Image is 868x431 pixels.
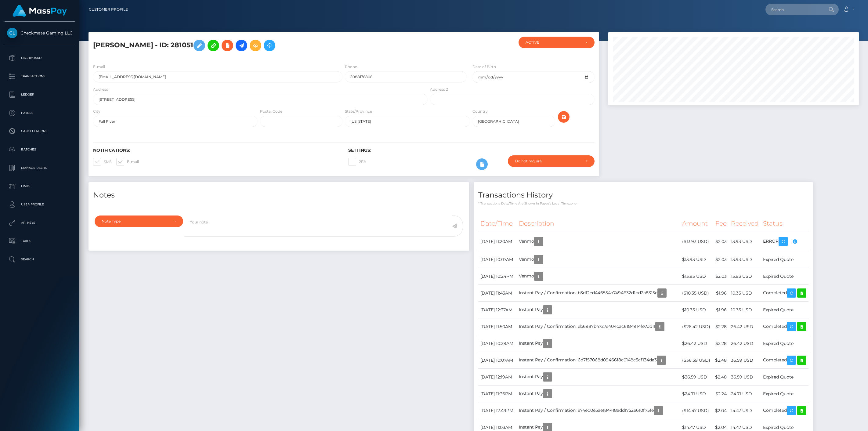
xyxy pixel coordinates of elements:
[5,124,75,139] a: Cancellations
[517,302,680,318] td: Instant Pay
[7,200,72,209] p: User Profile
[713,318,729,335] td: $2.28
[472,109,488,114] label: Country
[5,179,75,194] a: Links
[5,69,75,84] a: Transactions
[7,90,72,99] p: Ledger
[7,53,72,63] p: Dashboard
[7,218,72,227] p: API Keys
[729,232,761,251] td: 13.93 USD
[5,142,75,157] a: Batches
[478,402,517,419] td: [DATE] 12:49PM
[713,215,729,232] th: Fee
[729,302,761,318] td: 10.35 USD
[7,237,72,246] p: Taxes
[729,402,761,419] td: 14.47 USD
[5,160,75,176] a: Manage Users
[5,252,75,267] a: Search
[517,369,680,386] td: Instant Pay
[345,64,357,70] label: Phone
[761,302,808,318] td: Expired Quote
[478,386,517,402] td: [DATE] 11:36PM
[517,251,680,268] td: Venmo
[713,335,729,352] td: $2.28
[348,148,594,153] h6: Settings:
[761,386,808,402] td: Expired Quote
[517,318,680,335] td: Instant Pay / Confirmation: eb6987b4727e404cac6184914fe7dd11
[5,87,75,102] a: Ledger
[761,335,808,352] td: Expired Quote
[729,285,761,302] td: 10.35 USD
[93,190,465,201] h4: Notes
[761,268,808,285] td: Expired Quote
[7,28,17,38] img: Checkmate Gaming LLC
[93,87,108,92] label: Address
[729,335,761,352] td: 26.42 USD
[680,232,713,251] td: ($13.93 USD)
[102,219,169,224] div: Note Type
[713,302,729,318] td: $1.96
[761,369,808,386] td: Expired Quote
[761,402,808,419] td: Completed
[729,251,761,268] td: 13.93 USD
[517,268,680,285] td: Venmo
[517,352,680,369] td: Instant Pay / Confirmation: 6d7f57068d09466f8c0148c5cf134da3
[680,268,713,285] td: $13.93 USD
[478,318,517,335] td: [DATE] 11:50AM
[478,335,517,352] td: [DATE] 10:29AM
[713,285,729,302] td: $1.96
[236,40,247,51] a: Initiate Payout
[680,215,713,232] th: Amount
[478,285,517,302] td: [DATE] 11:43AM
[5,105,75,121] a: Payees
[430,87,448,92] label: Address 2
[508,155,595,167] button: Do not require
[517,285,680,302] td: Instant Pay / Confirmation: b3d12ed446554a7494632d1bd2a8315e
[95,215,183,227] button: Note Type
[345,109,372,114] label: State/Province
[680,318,713,335] td: ($26.42 USD)
[713,251,729,268] td: $2.03
[713,352,729,369] td: $2.48
[713,402,729,419] td: $2.04
[93,148,339,153] h6: Notifications:
[515,159,580,164] div: Do not require
[5,215,75,230] a: API Keys
[765,4,823,15] input: Search...
[729,215,761,232] th: Received
[713,386,729,402] td: $2.24
[729,352,761,369] td: 36.59 USD
[7,127,72,136] p: Cancellations
[517,335,680,352] td: Instant Pay
[5,234,75,249] a: Taxes
[526,40,580,45] div: ACTIVE
[680,369,713,386] td: $36.59 USD
[761,318,808,335] td: Completed
[761,215,808,232] th: Status
[478,201,808,206] p: * Transactions date/time are shown in payee's local timezone
[5,197,75,212] a: User Profile
[517,215,680,232] th: Description
[7,108,72,118] p: Payees
[729,369,761,386] td: 36.59 USD
[5,30,75,36] span: Checkmate Gaming LLC
[680,402,713,419] td: ($14.47 USD)
[7,182,72,191] p: Links
[478,232,517,251] td: [DATE] 11:20AM
[517,232,680,251] td: Venmo
[680,251,713,268] td: $13.93 USD
[260,109,282,114] label: Postal Code
[729,386,761,402] td: 24.71 USD
[93,64,105,70] label: E-mail
[729,318,761,335] td: 26.42 USD
[93,109,100,114] label: City
[761,251,808,268] td: Expired Quote
[478,215,517,232] th: Date/Time
[93,158,111,166] label: SMS
[7,145,72,154] p: Batches
[761,232,808,251] td: ERROR
[713,369,729,386] td: $2.48
[7,163,72,172] p: Manage Users
[680,386,713,402] td: $24.71 USD
[478,268,517,285] td: [DATE] 10:24PM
